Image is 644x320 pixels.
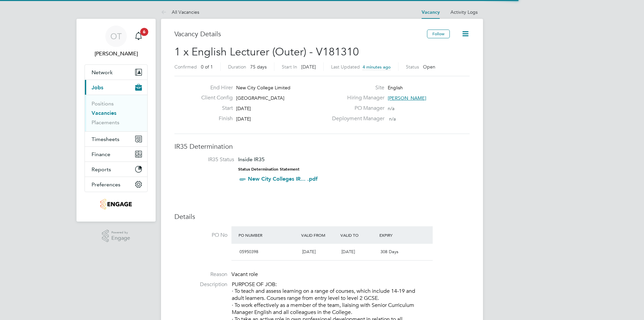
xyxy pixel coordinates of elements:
[174,232,227,239] label: PO No
[388,95,426,101] span: [PERSON_NAME]
[92,100,114,107] a: Positions
[378,229,417,241] div: Expiry
[239,249,258,255] span: 05950398
[85,199,148,210] a: Go to home page
[85,65,147,80] button: Network
[231,271,258,278] span: Vacant role
[423,64,435,70] span: Open
[85,132,147,146] button: Timesheets
[92,181,120,188] span: Preferences
[92,69,113,76] span: Network
[102,230,130,242] a: Powered byEngage
[174,45,359,58] span: 1 x English Lecturer (Outer) - V181310
[380,249,398,255] span: 308 Days
[85,26,148,58] a: OT[PERSON_NAME]
[427,30,450,38] button: Follow
[174,30,427,38] h3: Vacancy Details
[328,105,384,112] label: PO Manager
[132,26,145,47] a: 6
[237,229,300,241] div: PO Number
[331,64,360,70] label: Last Updated
[110,32,122,41] span: OT
[422,9,440,15] a: Vacancy
[282,64,297,70] label: Start In
[92,166,111,173] span: Reports
[111,235,130,241] span: Engage
[236,95,284,101] span: [GEOGRAPHIC_DATA]
[389,116,396,122] span: n/a
[85,147,147,162] button: Finance
[328,84,384,91] label: Site
[300,229,339,241] div: Valid From
[85,162,147,177] button: Reports
[181,156,234,163] label: IR35 Status
[238,167,300,172] strong: Status Determination Statement
[236,116,251,122] span: [DATE]
[111,230,130,235] span: Powered by
[406,64,419,70] label: Status
[85,177,147,192] button: Preferences
[161,9,199,15] a: All Vacancies
[248,176,318,182] a: New City Colleges IR... .pdf
[250,64,267,70] span: 75 days
[328,115,384,122] label: Deployment Manager
[92,136,119,142] span: Timesheets
[201,64,213,70] span: 0 of 1
[339,229,378,241] div: Valid To
[238,156,265,163] span: Inside IR35
[196,115,233,122] label: Finish
[301,64,316,70] span: [DATE]
[341,249,355,255] span: [DATE]
[196,94,233,101] label: Client Config
[92,110,116,116] a: Vacancies
[140,28,148,36] span: 6
[174,142,470,151] h3: IR35 Determination
[450,9,478,15] a: Activity Logs
[236,105,251,111] span: [DATE]
[236,85,290,91] span: New City College Limited
[85,80,147,95] button: Jobs
[328,94,384,101] label: Hiring Manager
[174,212,470,221] h3: Details
[196,84,233,91] label: End Hirer
[100,199,131,210] img: jambo-logo-retina.png
[302,249,316,255] span: [DATE]
[174,271,227,278] label: Reason
[388,105,394,111] span: n/a
[388,85,403,91] span: English
[76,19,156,222] nav: Main navigation
[85,95,147,131] div: Jobs
[174,281,227,288] label: Description
[196,105,233,112] label: Start
[92,84,103,91] span: Jobs
[85,50,148,58] span: Oli Thomas
[92,151,110,157] span: Finance
[363,64,391,70] span: 4 minutes ago
[228,64,246,70] label: Duration
[174,64,197,70] label: Confirmed
[92,119,119,126] a: Placements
